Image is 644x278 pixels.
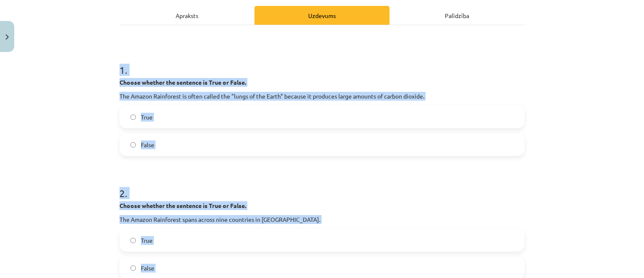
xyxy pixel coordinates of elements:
[141,140,154,149] span: False
[130,114,136,120] input: True
[130,238,136,243] input: True
[130,142,136,148] input: False
[119,173,525,199] h1: 2 .
[141,236,153,245] span: True
[141,113,153,122] span: True
[130,265,136,271] input: False
[119,78,246,86] strong: Choose whether the sentence is True or False.
[119,215,525,224] p: The Amazon Rainforest spans across nine countries in [GEOGRAPHIC_DATA].
[5,34,9,40] img: icon-close-lesson-0947bae3869378f0d4975bcd49f059093ad1ed9edebbc8119c70593378902aed.svg
[141,264,154,273] span: False
[390,6,525,25] div: Palīdzība
[119,202,246,209] strong: Choose whether the sentence is True or False.
[119,49,525,75] h1: 1 .
[119,92,525,101] p: The Amazon Rainforest is often called the "lungs of the Earth" because it produces large amounts ...
[254,6,390,25] div: Uzdevums
[119,6,254,25] div: Apraksts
